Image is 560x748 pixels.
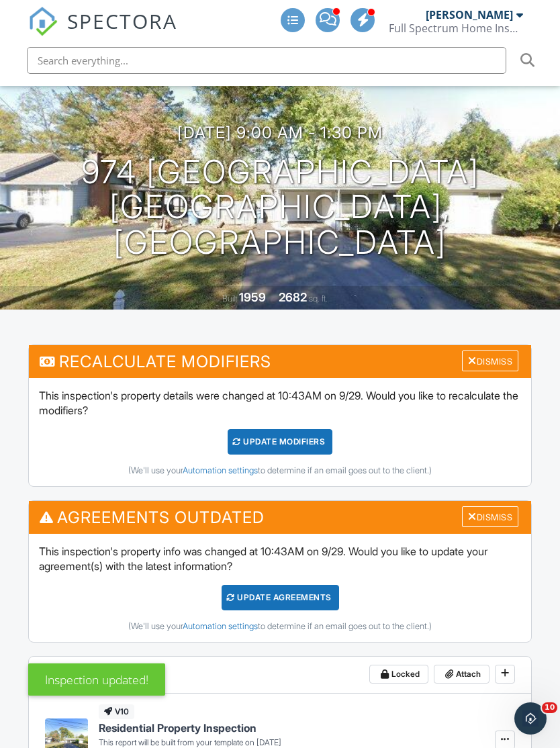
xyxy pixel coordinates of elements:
[309,293,328,303] span: sq. ft.
[29,534,532,642] div: This inspection's property info was changed at 10:43AM on 9/29. Would you like to update your agr...
[29,378,532,486] div: This inspection's property details were changed at 10:43AM on 9/29. Would you like to recalculate...
[183,621,258,631] a: Automation settings
[183,465,258,475] a: Automation settings
[222,293,237,303] span: Built
[542,702,557,713] span: 10
[514,702,547,735] iframe: Intercom live chat
[39,621,522,632] div: (We'll use your to determine if an email goes out to the client.)
[222,585,339,610] div: Update Agreements
[29,501,532,534] h3: Agreements Outdated
[21,154,539,261] h1: 974 [GEOGRAPHIC_DATA] [GEOGRAPHIC_DATA], [GEOGRAPHIC_DATA]
[426,8,513,21] div: [PERSON_NAME]
[28,7,58,36] img: The Best Home Inspection Software - Spectora
[177,124,383,142] h3: [DATE] 9:00 am - 1:30 pm
[462,506,518,527] div: Dismiss
[28,18,177,46] a: SPECTORA
[389,21,523,35] div: Full Spectrum Home Inspectors
[462,350,518,371] div: Dismiss
[28,663,165,696] div: Inspection updated!
[228,429,333,455] div: UPDATE Modifiers
[239,290,266,304] div: 1959
[279,290,307,304] div: 2682
[39,465,522,476] div: (We'll use your to determine if an email goes out to the client.)
[27,47,506,74] input: Search everything...
[67,7,177,35] span: SPECTORA
[29,345,532,378] h3: Recalculate Modifiers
